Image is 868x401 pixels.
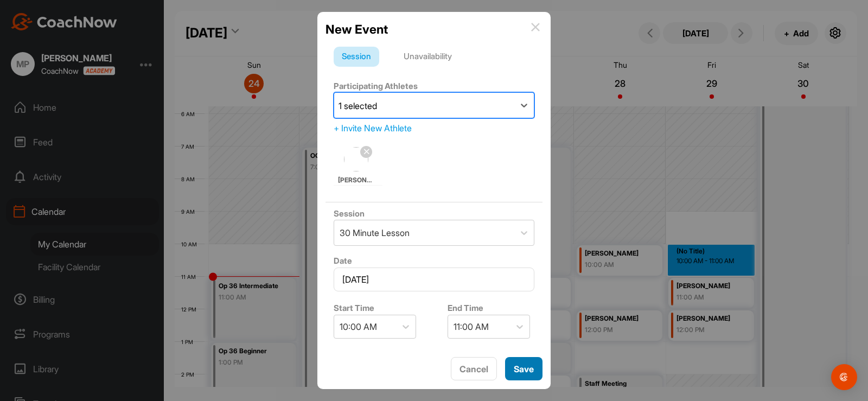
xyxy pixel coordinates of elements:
[340,226,410,239] div: 30 Minute Lesson
[531,23,540,31] img: info
[334,256,352,266] label: Date
[338,175,375,185] span: [PERSON_NAME]
[340,320,377,333] div: 10:00 AM
[448,303,483,313] label: End Time
[334,81,418,91] label: Participating Athletes
[334,268,534,291] input: Select Date
[505,357,542,380] button: Save
[451,357,497,380] button: Cancel
[339,99,377,112] div: 1 selected
[334,122,534,135] div: + Invite New Athlete
[325,20,388,39] h2: New Event
[395,47,460,67] div: Unavailability
[334,208,365,219] label: Session
[334,47,379,67] div: Session
[454,320,489,333] div: 11:00 AM
[334,303,374,313] label: Start Time
[831,364,857,390] div: Open Intercom Messenger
